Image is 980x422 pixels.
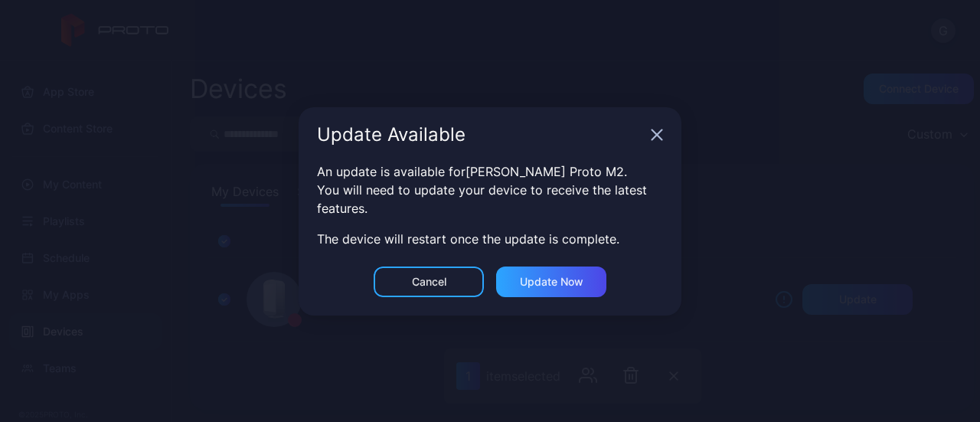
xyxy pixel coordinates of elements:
[496,267,606,297] button: Update now
[374,267,484,297] button: Cancel
[317,230,663,248] div: The device will restart once the update is complete.
[520,276,583,288] div: Update now
[317,162,663,181] div: An update is available for [PERSON_NAME] Proto M2 .
[317,126,645,144] div: Update Available
[317,181,663,218] div: You will need to update your device to receive the latest features.
[412,276,446,288] div: Cancel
